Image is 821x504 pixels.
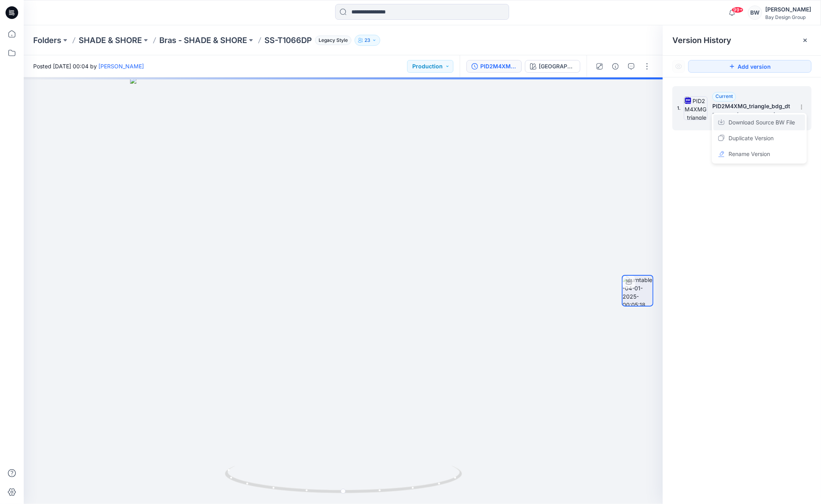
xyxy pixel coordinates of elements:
[480,62,517,71] div: PID2M4XMG_triangle_bdg_dt
[609,60,622,73] button: Details
[765,5,811,14] div: [PERSON_NAME]
[355,35,380,46] button: 23
[312,35,351,46] button: Legacy Style
[712,111,791,119] span: Posted by: Brenna Wolfe
[748,6,762,20] div: BW
[672,36,731,45] span: Version History
[677,105,681,112] span: 1.
[802,37,808,43] button: Close
[688,60,812,73] button: Add version
[539,62,575,71] div: [GEOGRAPHIC_DATA]
[623,276,653,306] img: turntable-04-01-2025-00:05:18
[525,60,580,73] button: [GEOGRAPHIC_DATA]
[33,62,144,70] span: Posted [DATE] 00:04 by
[732,7,744,13] span: 99+
[364,36,370,45] p: 23
[765,14,811,20] div: Bay Design Group
[98,63,144,70] a: [PERSON_NAME]
[264,35,312,46] p: SS-T1066DP
[729,134,774,143] span: Duplicate Version
[729,149,770,159] span: Rename Version
[466,60,522,73] button: PID2M4XMG_triangle_bdg_dt
[715,93,733,99] span: Current
[79,35,142,46] a: SHADE & SHORE
[712,102,791,111] h5: PID2M4XMG_triangle_bdg_dt
[315,36,351,45] span: Legacy Style
[672,60,685,73] button: Show Hidden Versions
[729,118,795,127] span: Download Source BW File
[159,35,247,46] a: Bras - SHADE & SHORE
[684,96,708,120] img: PID2M4XMG_triangle_bdg_dt
[33,35,61,46] a: Folders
